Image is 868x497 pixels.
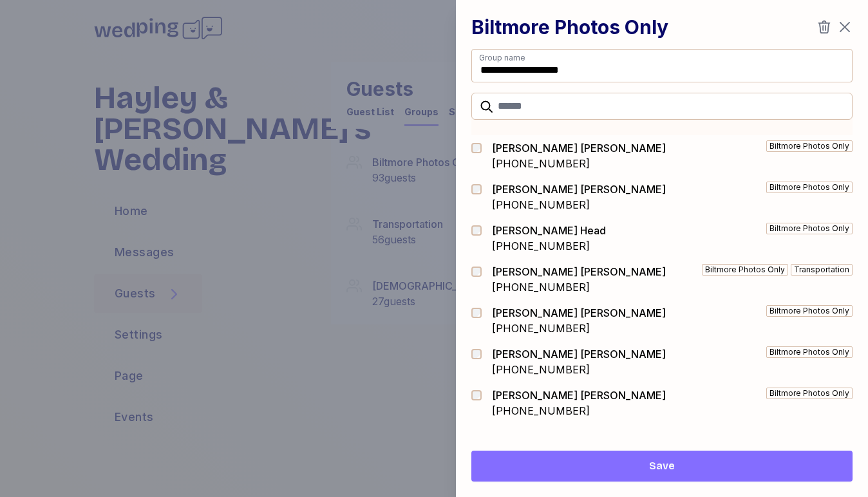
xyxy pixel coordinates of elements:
div: Biltmore Photos Only [766,388,853,399]
div: [PERSON_NAME] [PERSON_NAME] [492,140,666,156]
span: Save [649,458,675,474]
div: [PHONE_NUMBER] [492,197,666,212]
button: Save [471,451,853,482]
div: [PERSON_NAME] [PERSON_NAME] [492,264,666,279]
div: Transportation [791,264,853,276]
div: [PHONE_NUMBER] [492,279,666,295]
div: [PHONE_NUMBER] [492,156,666,171]
div: [PHONE_NUMBER] [492,403,666,418]
div: [PERSON_NAME] [PERSON_NAME] [492,305,666,321]
div: [PERSON_NAME] [PERSON_NAME] [492,388,666,403]
div: [PERSON_NAME] [PERSON_NAME] [492,346,666,362]
div: Biltmore Photos Only [702,264,788,276]
div: [PHONE_NUMBER] [492,362,666,377]
h1: Biltmore Photos Only [471,15,668,39]
div: [PHONE_NUMBER] [492,321,666,336]
div: Biltmore Photos Only [766,305,853,317]
div: [PERSON_NAME] [PERSON_NAME] [492,182,666,197]
div: [PERSON_NAME] Head [492,223,606,238]
div: Biltmore Photos Only [766,182,853,193]
div: [PHONE_NUMBER] [492,238,606,254]
div: Biltmore Photos Only [766,140,853,152]
div: Biltmore Photos Only [766,346,853,358]
div: Biltmore Photos Only [766,223,853,234]
input: Group name [471,49,853,82]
